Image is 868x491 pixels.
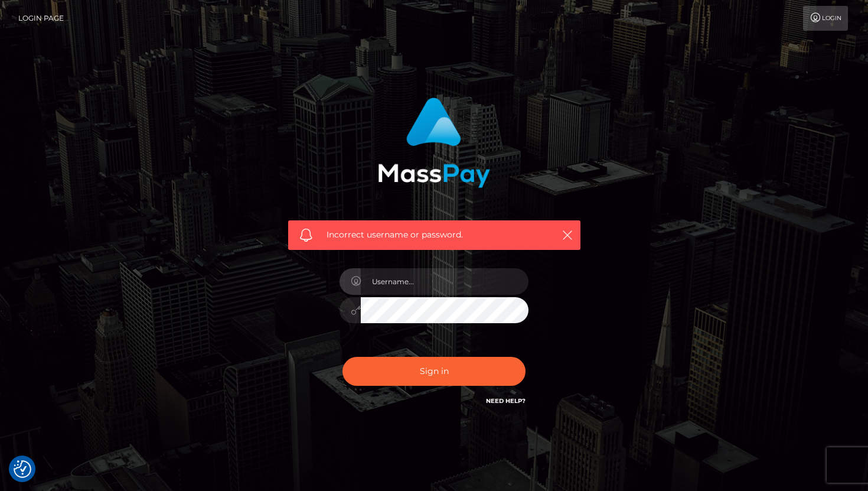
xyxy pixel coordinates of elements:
[342,357,526,386] button: Sign in
[18,6,64,31] a: Login Page
[378,97,490,188] img: MassPay Login
[14,460,31,478] img: Revisit consent button
[486,397,526,405] a: Need Help?
[803,6,848,31] a: Login
[361,268,528,295] input: Username...
[327,229,542,241] span: Incorrect username or password.
[14,460,31,478] button: Consent Preferences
